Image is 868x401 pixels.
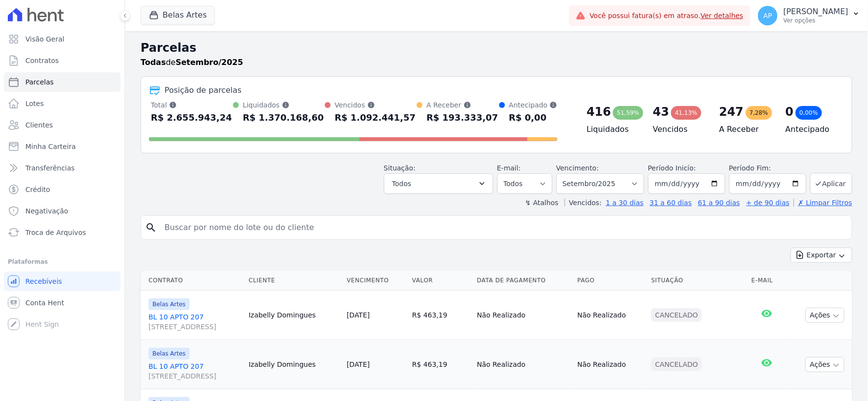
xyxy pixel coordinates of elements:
a: Crédito [4,180,121,199]
label: Período Fim: [729,163,806,173]
th: Pago [573,271,647,291]
span: Conta Hent [25,298,64,308]
a: Recebíveis [4,272,121,291]
span: Negativação [25,206,68,216]
div: 0,00% [796,106,822,120]
h4: Antecipado [785,124,836,135]
span: AP [763,12,772,19]
div: R$ 193.333,07 [426,110,498,126]
span: Visão Geral [25,34,64,44]
p: de [141,57,243,68]
div: R$ 0,00 [509,110,557,126]
a: Lotes [4,94,121,113]
td: Izabelly Domingues [245,291,343,340]
strong: Todas [141,58,166,67]
a: Ver detalhes [701,12,744,20]
span: Você possui fatura(s) em atraso. [590,11,743,21]
span: Todos [392,178,411,190]
div: Antecipado [509,100,557,110]
span: [STREET_ADDRESS] [148,322,241,332]
a: ✗ Limpar Filtros [794,199,852,207]
a: Transferências [4,158,121,178]
th: Cliente [245,271,343,291]
button: AP [PERSON_NAME] Ver opções [750,2,868,29]
label: E-mail: [497,164,521,172]
p: [PERSON_NAME] [783,7,848,17]
strong: Setembro/2025 [176,58,243,67]
a: [DATE] [347,311,370,319]
span: Recebíveis [25,276,62,286]
th: Contrato [141,271,245,291]
a: 31 a 60 dias [650,199,692,207]
a: Troca de Arquivos [4,223,121,242]
div: Posição de parcelas [165,84,242,96]
div: 7,28% [746,106,772,120]
h2: Parcelas [141,39,852,57]
div: Liquidados [243,100,324,110]
span: Contratos [25,56,59,65]
th: Valor [408,271,473,291]
label: Situação: [384,164,416,172]
td: Não Realizado [473,291,574,340]
div: R$ 1.370.168,60 [243,110,324,126]
td: R$ 463,19 [408,340,473,389]
span: Belas Artes [148,298,190,310]
span: [STREET_ADDRESS] [148,371,241,381]
p: Ver opções [783,17,848,24]
a: Contratos [4,51,121,70]
th: Situação [647,271,747,291]
h4: A Receber [720,124,770,135]
th: Data de Pagamento [473,271,574,291]
i: search [145,222,157,233]
span: Crédito [25,185,50,194]
span: Lotes [25,99,44,108]
label: ↯ Atalhos [525,199,558,207]
div: Vencidos [335,100,416,110]
div: Cancelado [651,308,702,322]
div: 247 [720,104,744,120]
td: Não Realizado [573,291,647,340]
button: Ações [805,357,845,372]
h4: Liquidados [587,124,637,135]
th: E-mail [748,271,786,291]
td: Izabelly Domingues [245,340,343,389]
a: + de 90 dias [746,199,790,207]
a: Negativação [4,201,121,221]
button: Exportar [791,248,852,263]
a: Minha Carteira [4,137,121,156]
button: Belas Artes [141,6,215,24]
label: Período Inicío: [648,164,696,172]
span: Minha Carteira [25,142,76,151]
button: Todos [384,173,493,194]
div: 51,59% [613,106,643,120]
div: A Receber [426,100,498,110]
div: 416 [587,104,611,120]
span: Transferências [25,163,75,173]
input: Buscar por nome do lote ou do cliente [159,218,848,237]
span: Troca de Arquivos [25,228,86,237]
div: R$ 2.655.943,24 [151,110,232,126]
th: Vencimento [343,271,408,291]
a: Visão Geral [4,29,121,49]
h4: Vencidos [653,124,704,135]
a: [DATE] [347,360,370,368]
div: Plataformas [8,256,117,268]
a: Parcelas [4,72,121,92]
button: Aplicar [810,173,852,194]
div: Cancelado [651,358,702,371]
a: 1 a 30 dias [606,199,644,207]
div: R$ 1.092.441,57 [335,110,416,126]
div: 43 [653,104,669,120]
a: BL 10 APTO 207[STREET_ADDRESS] [148,312,241,332]
td: Não Realizado [573,340,647,389]
a: BL 10 APTO 207[STREET_ADDRESS] [148,361,241,381]
a: 61 a 90 dias [698,199,740,207]
button: Ações [805,308,845,323]
label: Vencimento: [556,164,599,172]
div: Total [151,100,232,110]
span: Belas Artes [148,348,190,359]
td: Não Realizado [473,340,574,389]
label: Vencidos: [565,199,602,207]
td: R$ 463,19 [408,291,473,340]
span: Clientes [25,120,53,130]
